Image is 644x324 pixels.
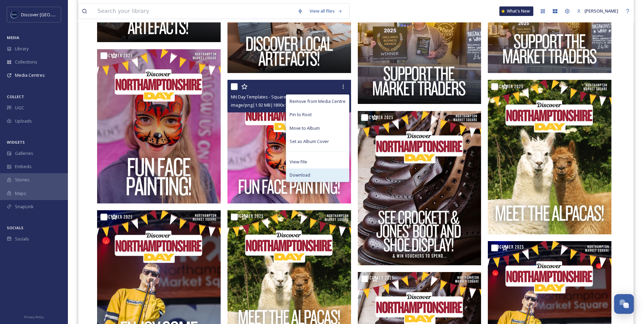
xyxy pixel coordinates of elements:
[7,94,24,99] span: COLLECT
[15,190,26,197] span: Maps
[15,150,33,157] span: Galleries
[15,236,29,242] span: Socials
[227,80,351,203] img: NN Day Templates - Square (15).png
[15,177,30,183] span: Stories
[290,172,310,178] span: Download
[15,72,45,78] span: Media Centres
[15,59,37,65] span: Collections
[499,6,533,16] a: What's New
[358,111,481,265] img: NN Day Templates - Instagram Post (45).jpg
[15,203,34,210] span: SnapLink
[306,4,346,18] a: View all files
[290,159,307,165] span: View File
[290,111,312,118] span: Pin to Root
[15,118,32,124] span: Uploads
[24,312,44,321] a: Privacy Policy
[7,225,23,230] span: SOCIALS
[231,102,294,108] span: image/png | 1.92 MB | 1890 x 1890
[7,140,25,145] span: WIDGETS
[573,4,622,18] a: [PERSON_NAME]
[15,163,32,170] span: Embeds
[24,315,44,319] span: Privacy Policy
[290,98,346,105] span: Remove from Media Centre
[94,4,294,19] input: Search your library
[290,138,329,145] span: Set as Album Cover
[231,94,303,100] span: NN Day Templates - Square (15).png
[97,49,221,203] img: NN Day Templates - Instagram Post (45) (2).png
[11,11,18,18] img: Untitled%20design%20%282%29.png
[488,80,611,234] img: NN Day Templates - Instagram Post (45) (2).jpg
[290,125,320,131] span: Move to Album
[21,11,83,18] span: Discover [GEOGRAPHIC_DATA]
[7,35,19,40] span: MEDIA
[585,8,618,14] span: [PERSON_NAME]
[15,46,29,52] span: Library
[15,105,24,111] span: UGC
[614,294,634,314] button: Open Chat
